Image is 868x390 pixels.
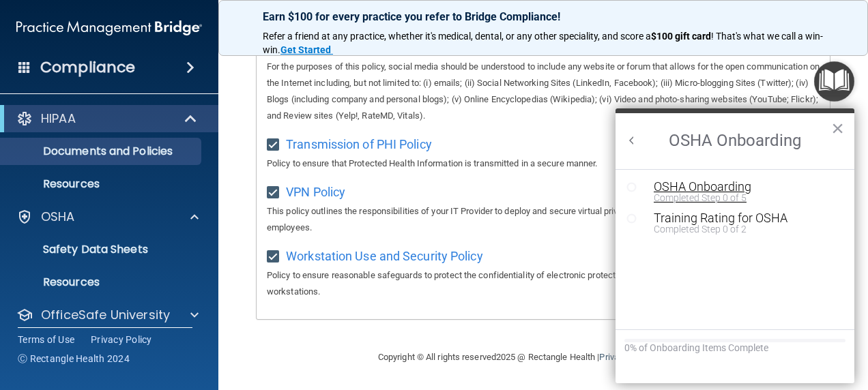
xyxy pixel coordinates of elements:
button: Open Resource Center [814,61,854,102]
div: Completed Step 0 of 5 [654,193,837,202]
p: Resources [9,275,195,289]
a: Get Started [280,44,333,55]
a: Terms of Use [18,333,74,346]
a: Privacy Policy [91,333,152,346]
strong: $100 gift card [651,31,711,42]
button: OSHA OnboardingCompleted Step 0 of 5 [647,181,837,202]
p: HIPAA [41,110,76,127]
span: ! That's what we call a win-win. [263,31,823,55]
p: Policy to ensure reasonable safeguards to protect the confidentiality of electronic protected hea... [267,267,820,300]
div: OSHA Onboarding [654,181,837,193]
div: 0% of Onboarding Items Complete [624,342,845,354]
img: PMB logo [16,14,202,42]
p: Documents and Policies [9,145,195,158]
div: Resource Center [616,108,854,383]
h4: Compliance [40,58,135,77]
button: Back to Resource Center Home [625,134,639,147]
a: Privacy Policy [599,352,653,362]
span: Refer a friend at any practice, whether it's medical, dental, or any other speciality, and score a [263,31,651,42]
p: OSHA [41,209,75,225]
span: VPN Policy [286,185,345,199]
p: Policy to ensure that Protected Health Information is transmitted in a secure manner. [267,155,820,172]
div: Completed Step 0 of 2 [654,224,837,234]
button: Training Rating for OSHACompleted Step 0 of 2 [647,212,837,234]
a: OfficeSafe University [16,307,199,323]
span: Workstation Use and Security Policy [286,249,483,263]
div: Training Rating for OSHA [654,212,837,224]
a: OSHA [16,209,199,225]
a: HIPAA [16,110,198,127]
span: Transmission of PHI Policy [286,137,432,151]
p: This policy outlines the responsibilities of your IT Provider to deploy and secure virtual privat... [267,203,820,236]
button: Close [831,117,844,139]
h2: OSHA Onboarding [616,113,854,169]
p: Earn $100 for every practice you refer to Bridge Compliance! [263,10,824,23]
p: Resources [9,177,195,191]
p: For the purposes of this policy, social media should be understood to include any website or foru... [267,59,820,124]
p: Safety Data Sheets [9,243,195,256]
p: OfficeSafe University [41,307,170,323]
strong: Get Started [280,44,331,55]
div: Copyright © All rights reserved 2025 @ Rectangle Health | | [294,335,792,379]
span: Ⓒ Rectangle Health 2024 [18,352,130,365]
